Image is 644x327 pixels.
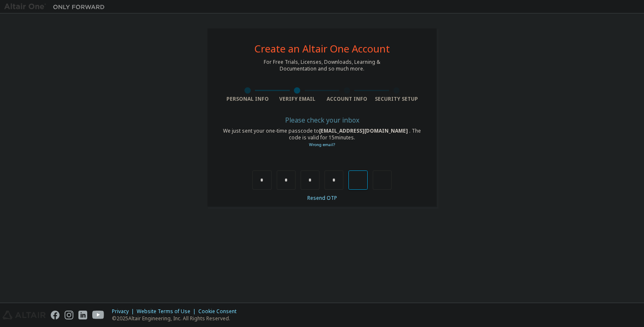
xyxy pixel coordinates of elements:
[307,194,337,201] a: Resend OTP
[319,127,409,134] span: [EMAIL_ADDRESS][DOMAIN_NAME]
[372,96,422,102] div: Security Setup
[322,96,372,102] div: Account Info
[273,96,322,102] div: Verify Email
[3,311,46,319] img: altair_logo.svg
[65,311,73,319] img: instagram.svg
[137,308,198,315] div: Website Terms of Use
[223,118,421,123] div: Please check your inbox
[254,44,390,54] div: Create an Altair One Account
[4,3,109,11] img: Altair One
[51,311,60,319] img: facebook.svg
[112,315,241,322] p: © 2025 Altair Engineering, Inc. All Rights Reserved.
[223,128,421,148] div: We just sent your one-time passcode to . The code is valid for 15 minutes.
[78,311,87,319] img: linkedin.svg
[264,59,380,72] div: For Free Trials, Licenses, Downloads, Learning & Documentation and so much more.
[112,308,137,315] div: Privacy
[223,96,273,102] div: Personal Info
[309,142,335,147] a: Go back to the registration form
[198,308,241,315] div: Cookie Consent
[92,311,104,319] img: youtube.svg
